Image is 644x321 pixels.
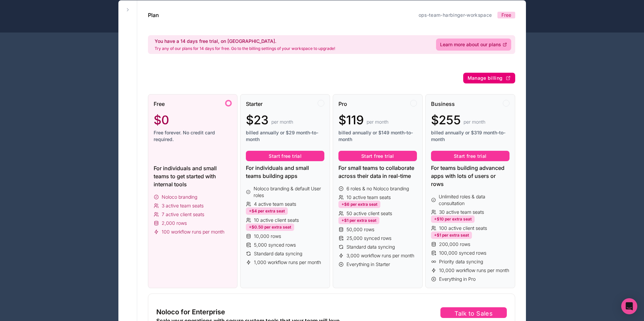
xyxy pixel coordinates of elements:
[439,241,470,248] span: 200,000 rows
[254,217,299,223] span: 10 active client seats
[254,250,302,257] span: Standard data syncing
[439,193,509,207] span: Unlimited roles & data consultation
[254,242,296,248] span: 5,000 synced rows
[346,235,391,242] span: 25,000 synced rows
[338,164,417,180] div: For small teams to collaborate across their data in real-time
[439,250,486,256] span: 100,000 synced rows
[346,210,392,217] span: 50 active client seats
[154,164,232,188] div: For individuals and small teams to get started with internal tools
[254,233,281,240] span: 10,000 rows
[155,38,335,45] h2: You have a 14 days free trial, on [GEOGRAPHIC_DATA].
[439,267,509,274] span: 10,000 workflow runs per month
[154,113,169,127] span: $0
[162,229,224,235] span: 100 workflow runs per month
[246,100,263,108] span: Starter
[156,307,225,317] span: Noloco for Enterprise
[346,226,374,233] span: 50,000 rows
[440,41,501,48] span: Learn more about our plans
[346,185,409,192] span: 6 roles & no Noloco branding
[338,113,364,127] span: $119
[254,185,324,199] span: Noloco branding & default User roles
[346,252,414,259] span: 3,000 workflow runs per month
[367,119,388,125] span: per month
[431,100,455,108] span: Business
[439,276,476,282] span: Everything in Pro
[419,12,492,18] a: ops-team-harbinger-workspace
[246,223,294,231] div: +$0.50 per extra seat
[246,151,324,162] button: Start free trial
[154,129,232,143] span: Free forever. No credit card required.
[346,261,390,268] span: Everything in Starter
[431,232,472,239] div: +$1 per extra seat
[440,307,506,318] button: Talk to Sales
[246,207,288,215] div: +$4 per extra seat
[154,100,165,108] span: Free
[148,11,159,19] h1: Plan
[254,201,296,207] span: 4 active team seats
[439,209,484,215] span: 30 active team seats
[338,217,379,224] div: +$1 per extra seat
[468,75,503,81] span: Manage billing
[439,225,487,232] span: 100 active client seats
[162,211,204,218] span: 7 active client seats
[431,113,461,127] span: $255
[162,220,187,227] span: 2,000 rows
[246,129,324,143] span: billed annually or $29 month-to-month
[338,100,347,108] span: Pro
[501,12,511,18] span: Free
[254,259,321,266] span: 1,000 workflow runs per month
[346,194,391,201] span: 10 active team seats
[621,298,637,314] div: Open Intercom Messenger
[271,119,293,125] span: per month
[162,202,204,209] span: 3 active team seats
[338,129,417,143] span: billed annually or $149 month-to-month
[431,215,475,223] div: +$10 per extra seat
[431,164,509,188] div: For teams building advanced apps with lots of users or rows
[431,151,509,162] button: Start free trial
[338,201,380,208] div: +$6 per extra seat
[439,258,483,265] span: Priority data syncing
[463,73,515,83] button: Manage billing
[346,244,395,250] span: Standard data syncing
[338,151,417,162] button: Start free trial
[431,129,509,143] span: billed annually or $319 month-to-month
[464,119,485,125] span: per month
[155,46,335,51] p: Try any of our plans for 14 days for free. Go to the billing settings of your workspace to upgrade!
[436,39,511,51] a: Learn more about our plans
[246,164,324,180] div: For individuals and small teams building apps
[162,194,197,200] span: Noloco branding
[246,113,269,127] span: $23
